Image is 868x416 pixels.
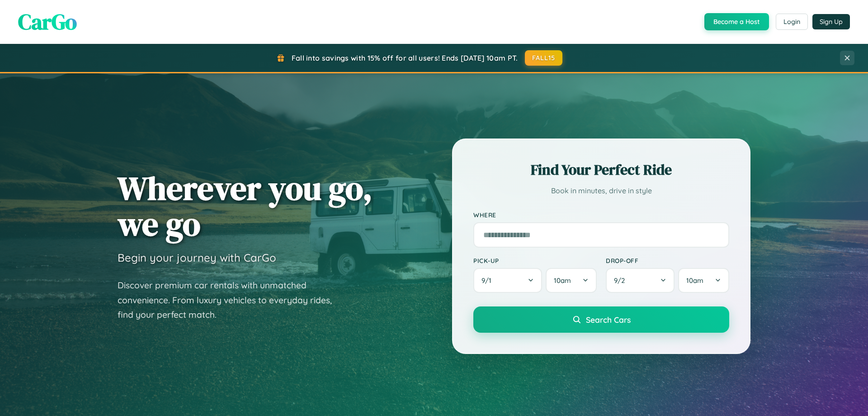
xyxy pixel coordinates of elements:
[481,276,496,285] span: 9 / 1
[473,211,729,219] label: Where
[473,306,729,333] button: Search Cars
[678,268,729,293] button: 10am
[586,315,631,325] span: Search Cars
[118,278,344,322] p: Discover premium car rentals with unmatched convenience. From luxury vehicles to everyday rides, ...
[554,276,571,285] span: 10am
[606,257,729,264] label: Drop-off
[18,7,77,37] span: CarGo
[525,50,563,66] button: FALL15
[473,257,597,264] label: Pick-up
[686,276,703,285] span: 10am
[546,268,597,293] button: 10am
[118,251,276,264] h3: Begin your journey with CarGo
[606,268,675,293] button: 9/2
[776,14,808,30] button: Login
[473,268,542,293] button: 9/1
[473,184,729,197] p: Book in minutes, drive in style
[812,14,850,29] button: Sign Up
[292,53,518,62] span: Fall into savings with 15% off for all users! Ends [DATE] 10am PT.
[118,170,373,242] h1: Wherever you go, we go
[704,13,769,30] button: Become a Host
[614,276,629,285] span: 9 / 2
[473,160,729,180] h2: Find Your Perfect Ride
